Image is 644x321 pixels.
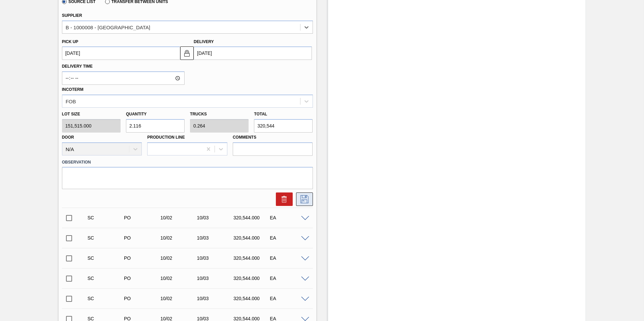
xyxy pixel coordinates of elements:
div: EA [268,235,309,241]
div: Purchase order [122,296,163,301]
div: Save Suggestion [293,192,313,206]
div: 320,544.000 [232,276,272,281]
div: 10/02/2025 [159,215,199,220]
div: Purchase order [122,255,163,261]
div: 10/03/2025 [195,276,236,281]
div: 10/02/2025 [159,276,199,281]
div: 10/03/2025 [195,296,236,301]
div: 10/03/2025 [195,255,236,261]
label: Pick up [62,39,78,44]
img: locked [183,49,191,57]
label: Door [62,135,74,140]
div: Suggestion Created [86,235,127,241]
label: Incoterm [62,87,84,92]
label: Delivery [194,39,214,44]
label: Total [254,112,267,116]
input: mm/dd/yyyy [194,46,312,60]
button: locked [180,46,194,60]
div: Suggestion Created [86,296,127,301]
div: Suggestion Created [86,215,127,220]
div: 10/02/2025 [159,255,199,261]
div: B - 1000008 - [GEOGRAPHIC_DATA] [66,24,150,30]
div: Suggestion Created [86,276,127,281]
div: Purchase order [122,235,163,241]
div: 320,544.000 [232,215,272,220]
div: 10/02/2025 [159,235,199,241]
div: EA [268,215,309,220]
div: Purchase order [122,215,163,220]
input: mm/dd/yyyy [62,46,180,60]
div: EA [268,255,309,261]
label: Production Line [147,135,185,140]
label: Quantity [126,112,147,116]
label: Trucks [190,112,207,116]
div: FOB [66,98,76,104]
div: 10/03/2025 [195,235,236,241]
div: 10/03/2025 [195,215,236,220]
div: 320,544.000 [232,255,272,261]
div: Suggestion Created [86,255,127,261]
label: Comments [233,133,313,142]
label: Observation [62,157,313,167]
div: 10/02/2025 [159,296,199,301]
div: Delete Suggestion [272,192,293,206]
div: Purchase order [122,276,163,281]
div: EA [268,276,309,281]
label: Supplier [62,13,82,18]
label: Delivery Time [62,62,185,71]
div: EA [268,296,309,301]
div: 320,544.000 [232,296,272,301]
div: 320,544.000 [232,235,272,241]
label: Lot size [62,109,121,119]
